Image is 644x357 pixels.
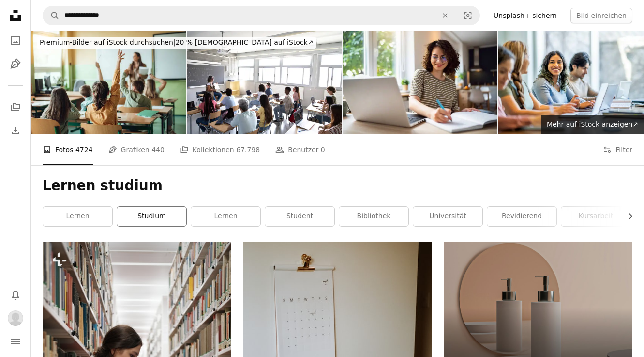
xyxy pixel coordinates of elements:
[187,31,342,134] img: Blick aus der Vogelperspektive einer reifen Lehrerin, die den Unterricht für multirassische Gymna...
[343,31,497,134] img: junge frau, eine studentin, die online studiert.
[43,177,632,195] h1: Lernen studium
[6,6,25,27] a: Startseite — Unsplash
[117,207,186,226] a: Studium
[6,121,25,140] a: Bisherige Downloads
[339,207,408,226] a: Bibliothek
[37,37,316,49] div: 20 % [DEMOGRAPHIC_DATA] auf iStock ↗
[6,285,25,305] button: Benachrichtigungen
[265,207,334,226] a: Student
[43,207,112,226] a: Lernen
[31,31,322,54] a: Premium-Bilder auf iStock durchsuchen|20 % [DEMOGRAPHIC_DATA] auf iStock↗
[488,8,563,23] a: Unsplash+ sichern
[108,134,165,165] a: Grafiken 440
[6,308,25,328] button: Profil
[603,134,632,165] button: Filter
[6,54,25,74] a: Grafiken
[541,115,644,134] a: Mehr auf iStock anzeigen↗
[547,120,638,128] span: Mehr auf iStock anzeigen ↗
[561,207,630,226] a: Kursarbeit
[31,31,186,134] img: Schüler, die die Hände heben, während der Lehrer ihnen im Klassenzimmer Fragen stellt
[570,8,632,23] button: Bild einreichen
[40,38,176,46] span: Premium-Bilder auf iStock durchsuchen |
[434,6,456,25] button: Löschen
[6,97,25,117] a: Kollektionen
[487,207,556,226] a: revidierend
[321,145,325,155] span: 0
[413,207,482,226] a: Universität
[151,145,165,155] span: 440
[621,207,632,226] button: Liste nach rechts verschieben
[8,310,23,326] img: Avatar von Benutzer Carolina Dosch
[180,134,260,165] a: Kollektionen 67.798
[6,332,25,351] button: Menü
[43,6,480,25] form: Finden Sie Bildmaterial auf der ganzen Webseite
[456,6,479,25] button: Visuelle Suche
[6,31,25,50] a: Fotos
[191,207,260,226] a: lernen
[275,134,325,165] a: Benutzer 0
[43,6,60,25] button: Unsplash suchen
[236,145,260,155] span: 67.798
